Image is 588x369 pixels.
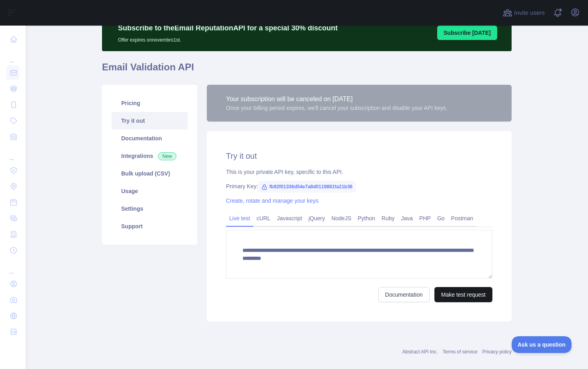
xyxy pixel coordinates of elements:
span: New [158,152,176,160]
button: Subscribe [DATE] [437,26,497,40]
div: Your subscription will be canceled on [DATE] [226,94,448,104]
div: ... [6,48,19,64]
a: Go [434,212,448,225]
button: Make test request [434,287,492,302]
a: Abstract API Inc. [402,349,438,355]
a: Support [112,217,188,235]
a: Integrations New [112,147,188,165]
div: ... [6,146,19,162]
a: Python [354,212,378,225]
a: Live test [226,212,253,225]
h2: Try it out [226,150,492,162]
div: This is your private API key, specific to this API. [226,168,492,176]
h1: Email Validation API [102,61,512,80]
a: jQuery [305,212,328,225]
div: Primary Key: [226,182,492,190]
a: Documentation [378,287,430,302]
a: Terms of service [442,349,477,355]
div: Once your billing period expires, we'll cancel your subscription and disable your API keys. [226,104,448,112]
iframe: Toggle Customer Support [512,336,572,353]
a: Usage [112,182,188,200]
a: Java [398,212,416,225]
div: ... [6,259,19,275]
a: Settings [112,200,188,217]
span: Invite users [514,8,545,18]
a: Ruby [378,212,398,225]
p: Offer expires on novembro 1st. [118,34,338,43]
span: fb92f01336d54e7a8d0119881fa21b36 [258,181,356,193]
a: Privacy policy [482,349,512,355]
button: Invite users [501,6,546,19]
a: Javascript [274,212,305,225]
p: Subscribe to the Email Reputation API for a special 30 % discount [118,22,338,34]
a: Bulk upload (CSV) [112,165,188,182]
a: PHP [416,212,434,225]
a: NodeJS [328,212,354,225]
a: cURL [253,212,274,225]
a: Postman [448,212,476,225]
a: Create, rotate and manage your keys [226,197,318,204]
a: Try it out [112,112,188,130]
a: Pricing [112,94,188,112]
a: Documentation [112,130,188,147]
